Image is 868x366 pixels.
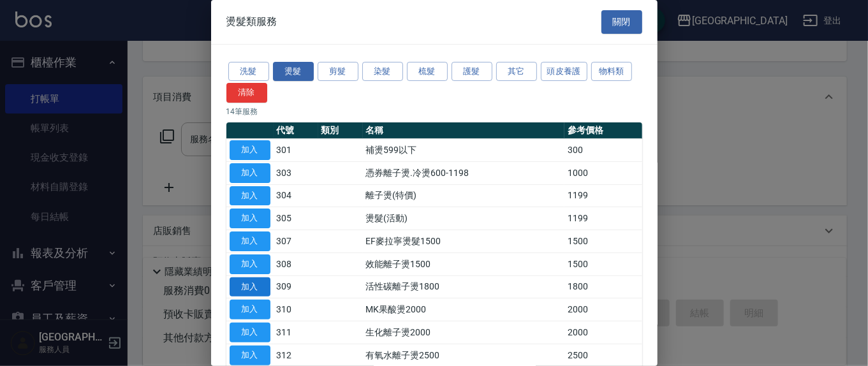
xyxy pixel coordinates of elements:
[274,298,318,321] td: 310
[363,184,564,207] td: 離子燙(特價)
[226,106,642,117] p: 14 筆服務
[564,161,642,184] td: 1000
[274,207,318,230] td: 305
[230,346,270,365] button: 加入
[230,277,270,297] button: 加入
[363,122,564,139] th: 名稱
[407,62,448,82] button: 梳髮
[230,186,270,206] button: 加入
[363,321,564,344] td: 生化離子燙2000
[363,161,564,184] td: 憑券離子燙.冷燙600-1198
[363,207,564,230] td: 燙髮(活動)
[318,62,358,82] button: 剪髮
[228,62,269,82] button: 洗髮
[274,275,318,298] td: 309
[274,253,318,275] td: 308
[363,139,564,162] td: 補燙599以下
[230,254,270,274] button: 加入
[273,62,314,82] button: 燙髮
[564,139,642,162] td: 300
[318,122,363,139] th: 類別
[226,83,267,103] button: 清除
[230,140,270,160] button: 加入
[601,10,642,34] button: 關閉
[363,230,564,253] td: EF麥拉寧燙髮1500
[564,275,642,298] td: 1800
[564,321,642,344] td: 2000
[274,230,318,253] td: 307
[230,300,270,319] button: 加入
[230,323,270,342] button: 加入
[274,161,318,184] td: 303
[564,298,642,321] td: 2000
[274,184,318,207] td: 304
[591,62,632,82] button: 物料類
[363,275,564,298] td: 活性碳離子燙1800
[274,139,318,162] td: 301
[230,209,270,228] button: 加入
[564,253,642,275] td: 1500
[564,230,642,253] td: 1500
[274,122,318,139] th: 代號
[452,62,492,82] button: 護髮
[564,184,642,207] td: 1199
[541,62,588,82] button: 頭皮養護
[363,253,564,275] td: 效能離子燙1500
[274,321,318,344] td: 311
[496,62,537,82] button: 其它
[230,163,270,183] button: 加入
[362,62,403,82] button: 染髮
[226,15,277,28] span: 燙髮類服務
[564,207,642,230] td: 1199
[363,298,564,321] td: MK果酸燙2000
[230,231,270,251] button: 加入
[564,122,642,139] th: 參考價格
